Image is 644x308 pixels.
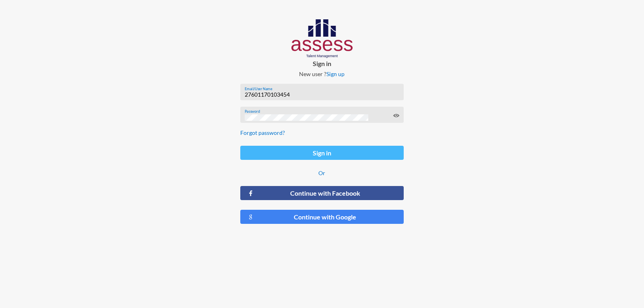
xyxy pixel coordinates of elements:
[245,91,399,98] input: Email/User Name
[234,70,410,77] p: New user ?
[240,170,403,176] p: Or
[240,210,403,224] button: Continue with Google
[234,60,410,67] p: Sign in
[240,186,403,200] button: Continue with Facebook
[240,129,285,136] a: Forgot password?
[291,19,353,58] img: AssessLogoo.svg
[326,70,345,77] a: Sign up
[240,146,403,160] button: Sign in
